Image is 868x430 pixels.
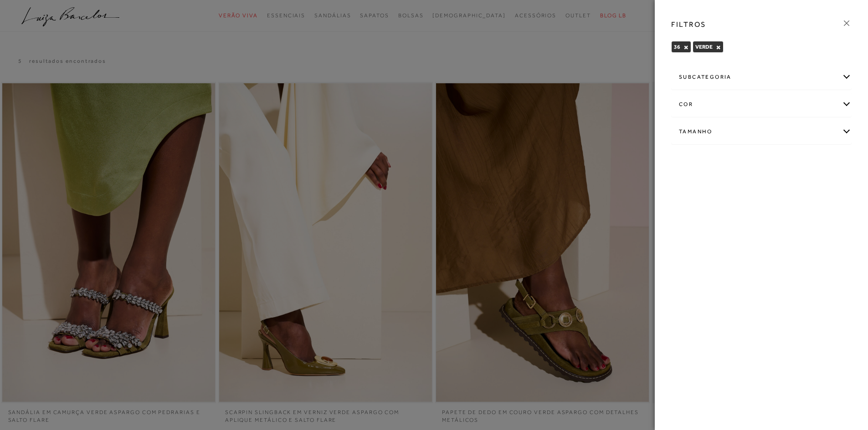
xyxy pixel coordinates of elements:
button: VERDE Close [716,44,721,51]
h3: FILTROS [671,19,706,30]
div: cor [672,92,851,116]
button: 36 Close [683,44,688,51]
span: 36 [674,44,680,50]
span: VERDE [695,44,713,50]
div: Tamanho [672,120,851,144]
div: subcategoria [672,65,851,89]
